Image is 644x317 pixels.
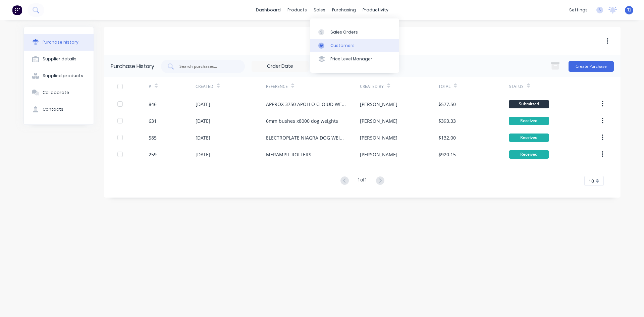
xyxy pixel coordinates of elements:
a: Sales Orders [310,25,399,39]
div: Supplied products [43,73,83,79]
span: TJ [627,7,631,13]
div: productivity [359,5,392,15]
div: purchasing [329,5,359,15]
div: 585 [149,134,157,141]
div: Reference [266,84,288,90]
div: [PERSON_NAME] [360,134,397,141]
div: 846 [149,101,157,108]
div: Purchase History [111,62,154,70]
div: [DATE] [196,134,210,141]
div: MERAMIST ROLLERS [266,151,311,158]
div: [DATE] [196,151,210,158]
div: Supplier details [43,56,76,62]
button: Purchase history [24,34,94,51]
button: Supplied products [24,67,94,84]
div: Received [509,134,549,142]
div: [DATE] [196,101,210,108]
div: products [284,5,310,15]
button: Create Purchase [569,61,614,72]
a: Price Level Manager [310,52,399,66]
div: Price Level Manager [330,56,372,62]
div: APPROX 3750 APOLLO CLOIUD WEIGHTS [266,101,346,108]
div: # [149,84,151,90]
div: 6mm bushes x8000 dog weights [266,117,338,124]
div: Received [509,150,549,159]
input: Order Date [252,61,308,71]
button: Collaborate [24,84,94,101]
div: Customers [330,43,355,49]
div: [PERSON_NAME] [360,151,397,158]
div: Created [196,84,213,90]
div: Received [509,117,549,125]
a: Customers [310,39,399,52]
div: sales [310,5,329,15]
div: [DATE] [196,117,210,124]
div: Sales Orders [330,29,358,35]
div: Submitted [509,100,549,108]
div: ELECTROPLATE NIAGRA DOG WEIGHTS [266,134,346,141]
div: 1 of 1 [358,176,367,186]
div: Purchase history [43,39,78,45]
button: Supplier details [24,51,94,67]
div: $577.50 [438,101,456,108]
div: Total [438,84,450,90]
div: $920.15 [438,151,456,158]
div: [PERSON_NAME] [360,117,397,124]
div: $393.33 [438,117,456,124]
div: Collaborate [43,90,69,96]
div: settings [566,5,591,15]
div: $132.00 [438,134,456,141]
div: [PERSON_NAME] [360,101,397,108]
div: Status [509,84,524,90]
input: Search purchases... [179,63,234,70]
div: 259 [149,151,157,158]
a: dashboard [253,5,284,15]
button: Contacts [24,101,94,118]
span: 10 [589,177,594,184]
div: Contacts [43,106,63,112]
div: 631 [149,117,157,124]
img: Factory [12,5,22,15]
div: Created By [360,84,384,90]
